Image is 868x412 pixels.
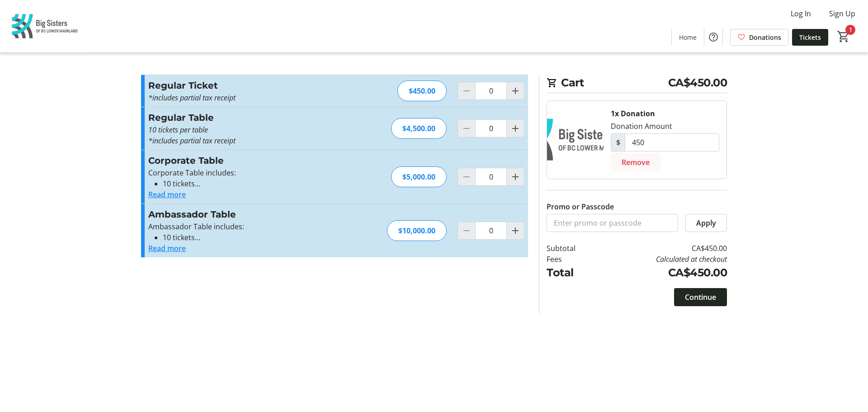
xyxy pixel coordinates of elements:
div: Donation Amount [611,121,672,132]
input: Enter promo or passcode [547,214,678,232]
span: $ [611,133,625,152]
button: Help [704,28,722,46]
a: Donations [730,29,788,46]
span: Tickets [799,33,821,42]
p: Corporate Table includes: [148,167,346,178]
a: Home [672,29,704,46]
input: Regular Ticket Quantity [475,82,507,100]
em: *includes partial tax receipt [148,93,236,103]
h3: Ambassador Table [148,208,346,221]
input: Regular Table Quantity [475,119,507,137]
button: Sign Up [822,6,863,21]
span: Continue [685,292,716,303]
h3: Regular Ticket [148,79,346,92]
button: Log In [783,6,818,21]
img: Big Sisters of BC Lower Mainland's Logo [5,4,86,49]
div: $5,000.00 [391,166,447,187]
em: 10 tickets per table [148,125,208,135]
button: Increment by one [507,82,524,99]
td: Calculated at checkout [599,254,727,265]
span: Donations [749,33,781,42]
p: Ambassador Table includes: [148,221,346,232]
li: 10 tickets [163,232,346,243]
h3: Regular Table [148,111,346,124]
span: Log In [791,8,811,19]
button: Cart [835,28,852,45]
li: 10 tickets [163,178,346,189]
input: Corporate Table Quantity [475,168,507,186]
td: CA$450.00 [599,265,727,281]
button: Increment by one [507,120,524,137]
a: Tickets [792,29,828,46]
td: Fees [547,254,599,265]
img: Donation [547,101,604,179]
button: Remove [611,153,660,171]
h3: Corporate Table [148,154,346,167]
h2: Cart [547,75,727,93]
div: 1x Donation [611,108,655,119]
button: Continue [674,288,727,306]
label: Promo or Passcode [547,201,614,212]
em: *includes partial tax receipt [148,136,236,146]
button: Increment by one [507,168,524,185]
span: Sign Up [829,8,855,19]
button: Apply [685,214,727,232]
span: Apply [696,218,716,228]
input: Ambassador Table Quantity [475,222,507,240]
div: $4,500.00 [391,118,447,139]
span: Home [679,33,697,42]
button: Read more [148,243,186,254]
div: $450.00 [397,81,447,101]
button: Read more [148,189,186,200]
td: Subtotal [547,243,599,254]
div: $10,000.00 [387,220,447,241]
span: CA$450.00 [668,75,727,91]
td: Total [547,265,599,281]
button: Increment by one [507,222,524,239]
td: CA$450.00 [599,243,727,254]
span: Remove [622,157,650,168]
